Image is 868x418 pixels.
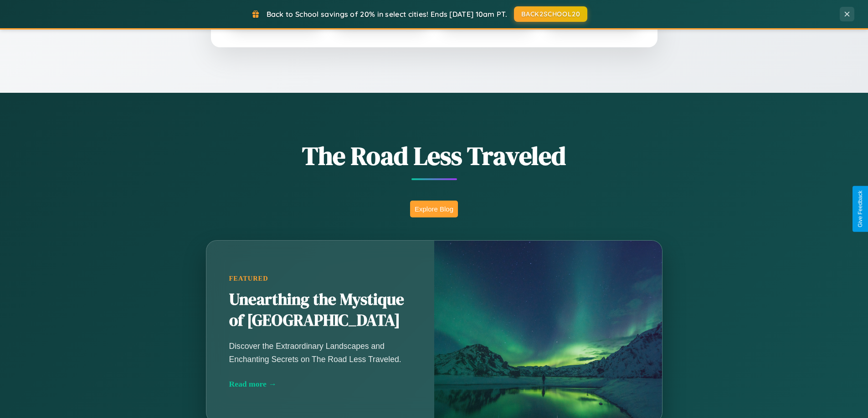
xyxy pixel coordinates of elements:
[161,138,708,173] h1: The Road Less Traveled
[267,10,507,19] span: Back to School savings of 20% in select cities! Ends [DATE] 10am PT.
[229,275,411,282] div: Featured
[410,201,458,217] button: Explore Blog
[857,191,863,227] div: Give Feedback
[514,6,587,22] button: BACK2SCHOOL20
[229,340,411,365] p: Discover the Extraordinary Landscapes and Enchanting Secrets on The Road Less Traveled.
[229,289,411,331] h2: Unearthing the Mystique of [GEOGRAPHIC_DATA]
[229,379,411,389] div: Read more →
